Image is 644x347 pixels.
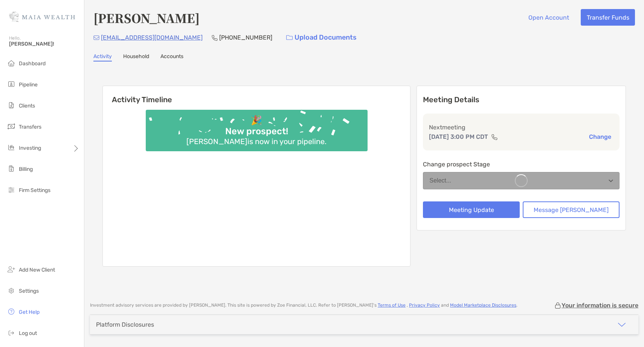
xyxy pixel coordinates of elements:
[429,123,613,132] p: Next meeting
[103,86,410,104] h6: Activity Timeline
[9,3,75,30] img: Zoe Logo
[19,288,39,294] span: Settings
[522,9,575,26] button: Open Account
[19,267,55,273] span: Add New Client
[7,122,16,131] img: transfers icon
[19,124,41,130] span: Transfers
[378,302,406,308] a: Terms of Use
[19,187,50,193] span: Firm Settings
[19,103,35,109] span: Clients
[160,53,183,61] a: Accounts
[19,166,33,172] span: Billing
[423,160,620,169] p: Change prospect Stage
[7,101,16,110] img: clients icon
[248,115,265,126] div: 🎉
[581,9,635,26] button: Transfer Funds
[562,302,638,309] p: Your information is secure
[409,302,440,308] a: Privacy Policy
[7,185,16,194] img: firm-settings icon
[587,133,613,141] button: Change
[212,35,218,41] img: Phone Icon
[617,320,626,329] img: icon arrow
[491,134,498,140] img: communication type
[19,330,37,336] span: Log out
[90,302,517,308] p: Investment advisory services are provided by [PERSON_NAME] . This site is powered by Zoe Financia...
[286,35,293,40] img: button icon
[429,132,488,141] p: [DATE] 3:00 PM CDT
[7,286,16,295] img: settings icon
[450,302,516,308] a: Model Marketplace Disclosures
[7,143,16,152] img: investing icon
[183,137,330,146] div: [PERSON_NAME] is now in your pipeline.
[19,145,41,151] span: Investing
[523,201,620,218] button: Message [PERSON_NAME]
[9,41,79,47] span: [PERSON_NAME]!
[146,110,368,145] img: Confetti
[423,201,520,218] button: Meeting Update
[423,95,620,104] p: Meeting Details
[19,81,38,88] span: Pipeline
[96,321,154,328] div: Platform Disclosures
[101,33,203,42] p: [EMAIL_ADDRESS][DOMAIN_NAME]
[222,126,291,137] div: New prospect!
[93,35,99,40] img: Email Icon
[19,309,40,315] span: Get Help
[93,9,200,26] h4: [PERSON_NAME]
[7,307,16,316] img: get-help icon
[281,29,362,46] a: Upload Documents
[93,53,112,61] a: Activity
[7,164,16,173] img: billing icon
[19,60,46,67] span: Dashboard
[7,328,16,337] img: logout icon
[7,58,16,68] img: dashboard icon
[219,33,272,42] p: [PHONE_NUMBER]
[7,80,16,89] img: pipeline icon
[7,265,16,274] img: add_new_client icon
[123,53,149,61] a: Household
